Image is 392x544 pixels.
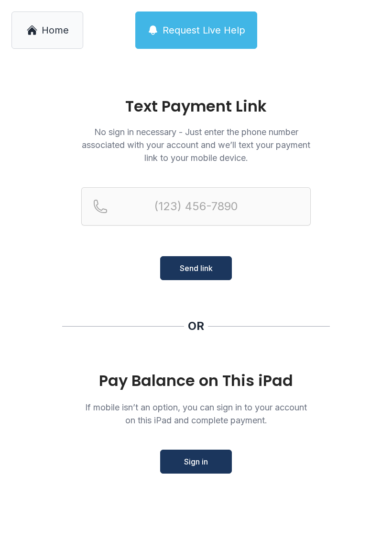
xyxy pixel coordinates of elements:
[81,187,311,226] input: Reservation phone number
[81,125,311,164] p: No sign in necessary - Just enter the phone number associated with your account and we’ll text yo...
[81,401,311,427] p: If mobile isn’t an option, you can sign in to your account on this iPad and complete payment.
[184,456,208,467] span: Sign in
[81,99,311,114] h1: Text Payment Link
[42,23,69,37] span: Home
[163,23,245,37] span: Request Live Help
[188,318,204,334] div: OR
[81,372,311,389] div: Pay Balance on This iPad
[180,262,213,274] span: Send link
